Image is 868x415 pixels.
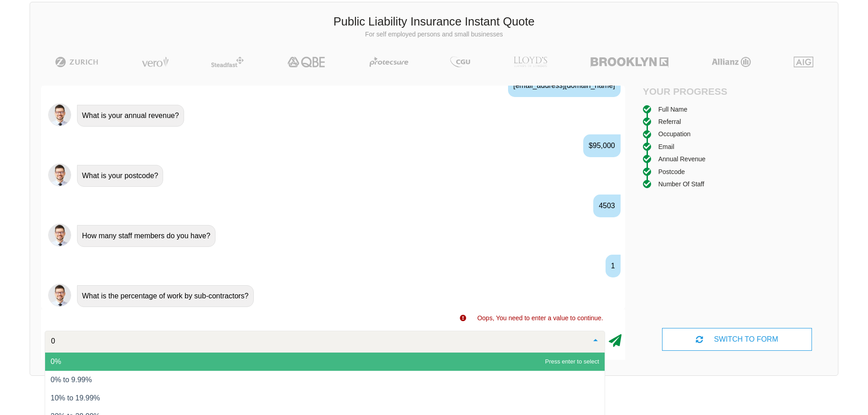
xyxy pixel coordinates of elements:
[662,328,812,351] div: SWITCH TO FORM
[51,376,92,384] span: 0% to 9.99%
[282,56,331,67] img: QBE | Public Liability Insurance
[658,154,706,164] div: Annual Revenue
[790,56,817,67] img: AIG | Public Liability Insurance
[508,56,552,67] img: LLOYD's | Public Liability Insurance
[48,284,71,307] img: Chatbot | PLI
[447,56,474,67] img: CGU | Public Liability Insurance
[48,224,71,246] img: Chatbot | PLI
[49,337,586,346] input: Search or select the percentage
[583,134,621,157] div: $95,000
[508,74,621,97] div: [EMAIL_ADDRESS][DOMAIN_NAME]
[658,179,704,189] div: Number of staff
[51,358,61,365] span: 0%
[658,104,688,114] div: Full Name
[51,394,100,402] span: 10% to 19.99%
[77,225,216,247] div: How many staff members do you have?
[606,255,621,277] div: 1
[587,56,672,67] img: Brooklyn | Public Liability Insurance
[48,164,71,186] img: Chatbot | PLI
[658,142,674,152] div: Email
[207,56,247,67] img: Steadfast | Public Liability Insurance
[48,103,71,126] img: Chatbot | PLI
[37,14,831,30] h3: Public Liability Insurance Instant Quote
[477,314,603,322] span: Oops, You need to enter a value to continue.
[51,56,103,67] img: Zurich | Public Liability Insurance
[77,105,184,127] div: What is your annual revenue?
[658,117,681,127] div: Referral
[643,86,737,97] h4: Your Progress
[366,56,412,67] img: Protecsure | Public Liability Insurance
[593,195,621,217] div: 4503
[707,56,755,67] img: Allianz | Public Liability Insurance
[658,167,685,177] div: Postcode
[138,56,173,67] img: Vero | Public Liability Insurance
[658,129,691,139] div: Occupation
[77,165,163,187] div: What is your postcode?
[77,285,254,307] div: What is the percentage of work by sub-contractors?
[37,30,831,39] p: For self employed persons and small businesses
